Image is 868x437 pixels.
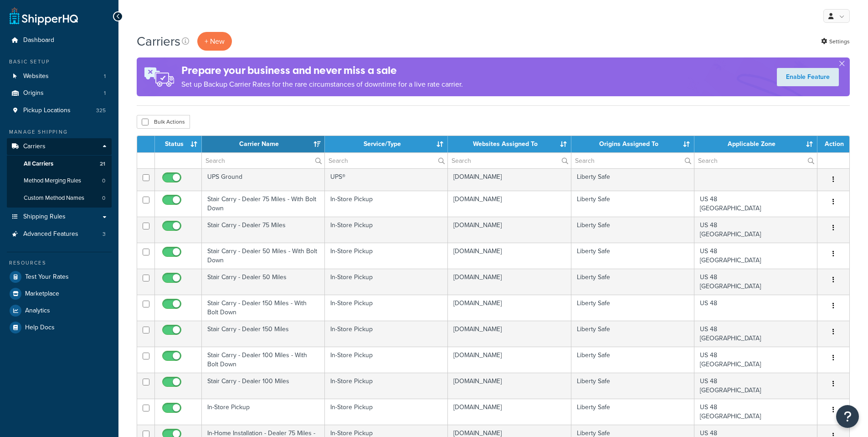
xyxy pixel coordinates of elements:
[181,63,463,78] h4: Prepare your business and never miss a sale
[7,226,112,243] a: Advanced Features 3
[24,177,81,185] span: Method Merging Rules
[7,138,112,208] li: Carriers
[7,259,112,267] div: Resources
[448,321,571,347] td: [DOMAIN_NAME]
[7,68,112,85] a: Websites 1
[7,85,112,102] a: Origins 1
[325,373,448,399] td: In-Store Pickup
[694,217,817,243] td: US 48 [GEOGRAPHIC_DATA]
[571,347,694,373] td: Liberty Safe
[104,73,106,80] span: 1
[25,324,55,332] span: Help Docs
[25,273,69,281] span: Test Your Rates
[7,68,112,85] li: Websites
[7,102,112,119] li: Pickup Locations
[202,373,325,399] td: Stair Carry - Dealer 100 Miles
[7,156,112,172] li: All Carriers
[7,172,112,189] a: Method Merging Rules 0
[325,399,448,425] td: In-Store Pickup
[571,191,694,217] td: Liberty Safe
[694,243,817,269] td: US 48 [GEOGRAPHIC_DATA]
[325,191,448,217] td: In-Store Pickup
[7,32,112,49] a: Dashboard
[202,217,325,243] td: Stair Carry - Dealer 75 Miles
[100,160,105,168] span: 21
[202,243,325,269] td: Stair Carry - Dealer 50 Miles - With Bolt Down
[137,32,180,50] h1: Carriers
[7,302,112,319] a: Analytics
[448,243,571,269] td: [DOMAIN_NAME]
[325,347,448,373] td: In-Store Pickup
[571,373,694,399] td: Liberty Safe
[137,57,181,96] img: ad-rules-rateshop-fe6ec290ccb7230408bd80ed9643f0289d75e0ffd9eb532fc0e269fcd187b520.png
[23,36,54,44] span: Dashboard
[103,230,106,238] span: 3
[694,153,817,168] input: Search
[202,136,325,152] th: Carrier Name: activate to sort column ascending
[325,321,448,347] td: In-Store Pickup
[7,208,112,225] a: Shipping Rules
[7,102,112,119] a: Pickup Locations 325
[448,347,571,373] td: [DOMAIN_NAME]
[202,321,325,347] td: Stair Carry - Dealer 150 Miles
[96,107,106,114] span: 325
[7,319,112,336] a: Help Docs
[23,89,44,97] span: Origins
[694,295,817,321] td: US 48
[694,321,817,347] td: US 48 [GEOGRAPHIC_DATA]
[571,243,694,269] td: Liberty Safe
[24,160,53,168] span: All Carriers
[777,68,839,86] a: Enable Feature
[25,290,59,298] span: Marketplace
[817,136,849,152] th: Action
[694,136,817,152] th: Applicable Zone: activate to sort column ascending
[448,153,571,168] input: Search
[202,399,325,425] td: In-Store Pickup
[821,35,850,48] a: Settings
[694,373,817,399] td: US 48 [GEOGRAPHIC_DATA]
[7,286,112,302] a: Marketplace
[10,7,78,25] a: ShipperHQ Home
[694,347,817,373] td: US 48 [GEOGRAPHIC_DATA]
[7,190,112,207] a: Custom Method Names 0
[571,295,694,321] td: Liberty Safe
[571,136,694,152] th: Origins Assigned To: activate to sort column ascending
[7,226,112,243] li: Advanced Features
[23,107,71,114] span: Pickup Locations
[325,136,448,152] th: Service/Type: activate to sort column ascending
[325,217,448,243] td: In-Store Pickup
[104,89,106,97] span: 1
[571,168,694,191] td: Liberty Safe
[102,194,105,202] span: 0
[7,128,112,136] div: Manage Shipping
[571,321,694,347] td: Liberty Safe
[448,295,571,321] td: [DOMAIN_NAME]
[23,213,66,221] span: Shipping Rules
[137,115,190,129] button: Bulk Actions
[448,168,571,191] td: [DOMAIN_NAME]
[202,347,325,373] td: Stair Carry - Dealer 100 Miles - With Bolt Down
[202,191,325,217] td: Stair Carry - Dealer 75 Miles - With Bolt Down
[7,85,112,102] li: Origins
[325,153,447,168] input: Search
[448,373,571,399] td: [DOMAIN_NAME]
[448,269,571,295] td: [DOMAIN_NAME]
[202,295,325,321] td: Stair Carry - Dealer 150 Miles - With Bolt Down
[7,190,112,207] li: Custom Method Names
[325,168,448,191] td: UPS®
[7,269,112,285] a: Test Your Rates
[197,32,232,51] button: + New
[325,295,448,321] td: In-Store Pickup
[571,153,694,168] input: Search
[836,405,859,428] button: Open Resource Center
[155,136,202,152] th: Status: activate to sort column ascending
[448,136,571,152] th: Websites Assigned To: activate to sort column ascending
[448,191,571,217] td: [DOMAIN_NAME]
[694,269,817,295] td: US 48 [GEOGRAPHIC_DATA]
[571,399,694,425] td: Liberty Safe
